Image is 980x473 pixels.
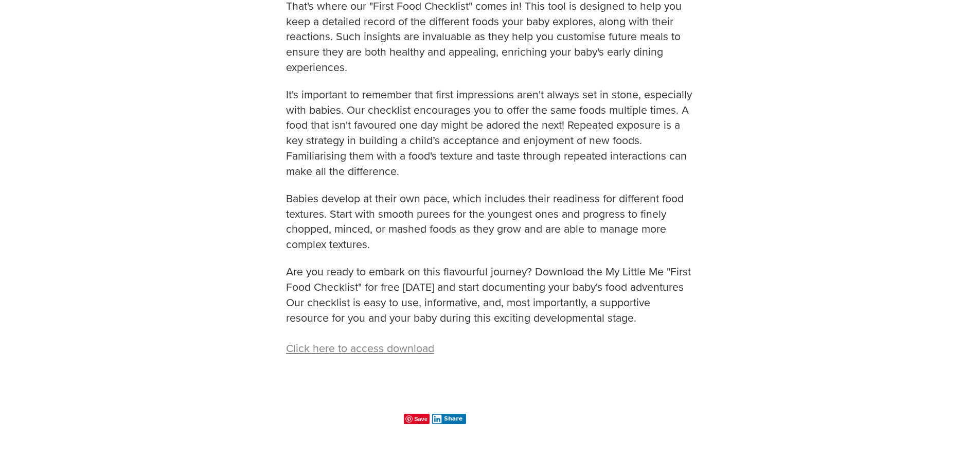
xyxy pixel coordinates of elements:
a: Click here to access download [286,340,434,356]
button: Share [432,414,467,424]
iframe: fb:like Facebook Social Plugin [324,414,401,424]
p: It's important to remember that first impressions aren't always set in stone, especially with bab... [286,87,694,191]
p: Are you ready to embark on this flavourful journey? Download the My Little Me "First Food Checkli... [286,264,694,356]
p: Babies develop at their own pace, which includes their readiness for different food textures. Sta... [286,191,694,265]
span: Save [404,414,430,424]
iframe: X Post Button [289,414,322,424]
